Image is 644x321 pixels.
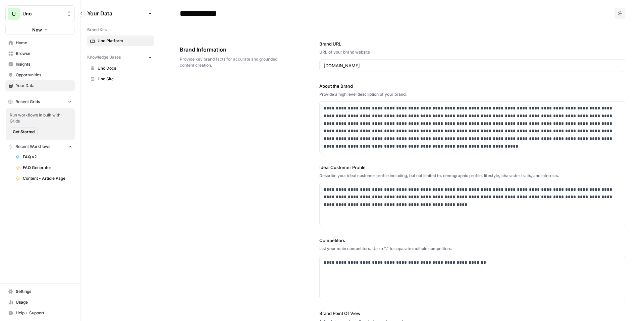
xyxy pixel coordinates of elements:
button: Recent Grids [5,97,75,107]
span: Settings [16,289,72,295]
span: Brand Information [180,46,282,54]
span: Get Started [13,129,35,135]
span: Uno Platform [98,38,151,44]
span: Provide key brand facts for accurate and grounded content creation. [180,56,282,68]
button: Get Started [10,128,38,136]
span: New [32,26,42,33]
a: Insights [5,59,75,70]
a: Uno Platform [87,35,154,46]
button: New [5,25,75,35]
span: FAQ Generator [23,165,72,171]
input: www.sundaysoccer.com [324,62,621,69]
div: List your main competitors. Use a "," to separate multiple competitors. [319,246,625,252]
span: Insights [16,61,72,67]
span: U [12,10,16,18]
span: Recent Grids [15,99,40,105]
button: Workspace: Uno [5,5,75,22]
span: FAQ v2 [23,154,72,160]
span: Run workflows in bulk with Grids [10,112,71,124]
label: Brand URL [319,41,625,47]
a: Usage [5,297,75,308]
span: Usage [16,299,72,305]
label: Brand Point Of View [319,310,625,317]
a: Uno Site [87,74,154,84]
span: Your Data [16,83,72,89]
div: URL of your brand website [319,49,625,55]
a: Uno Docs [87,63,154,74]
span: Recent Workflows [15,144,50,150]
span: Help + Support [16,310,72,316]
span: Brand Kits [87,27,107,33]
span: Knowledge Bases [87,54,121,60]
span: Uno Site [98,76,151,82]
label: Ideal Customer Profile [319,164,625,171]
span: Opportunities [16,72,72,78]
a: Content - Article Page [12,173,75,184]
span: Your Data [87,9,146,17]
span: Browse [16,51,72,57]
a: FAQ Generator [12,162,75,173]
label: About the Brand [319,83,625,89]
a: FAQ v2 [12,152,75,162]
a: Opportunities [5,70,75,80]
a: Your Data [5,80,75,91]
a: Browse [5,48,75,59]
span: Uno Docs [98,65,151,71]
span: Uno [22,10,63,17]
button: Recent Workflows [5,142,75,152]
span: Content - Article Page [23,175,72,181]
span: Home [16,40,72,46]
button: Help + Support [5,308,75,318]
a: Settings [5,286,75,297]
div: Describe your ideal customer profile including, but not limited to, demographic profile, lifestyl... [319,173,625,179]
div: Provide a high level description of your brand. [319,91,625,97]
a: Home [5,37,75,48]
label: Competitors [319,237,625,244]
